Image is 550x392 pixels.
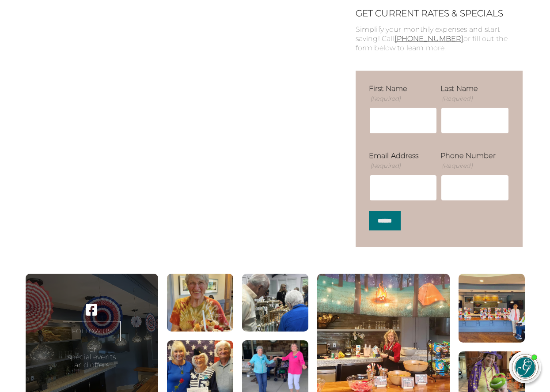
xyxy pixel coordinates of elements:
label: Phone Number [440,151,509,171]
label: Last Name [440,84,509,104]
span: (Required) [369,94,401,102]
h2: GET CURRENT RATES & SPECIALS [356,8,523,19]
iframe: iframe [375,155,541,343]
a: Visit our ' . $platform_name . ' page [86,303,97,317]
span: (Required) [369,162,401,170]
p: for special events and offers [68,346,116,369]
a: FOLLOW US [63,321,120,341]
span: (Required) [441,94,472,102]
a: [PHONE_NUMBER] [394,34,463,43]
p: Simplify your monthly expenses and start saving! Call or fill out the form below to learn more. [356,25,523,53]
label: First Name [369,84,438,104]
label: Email Address [369,151,438,171]
img: avatar [512,354,538,380]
